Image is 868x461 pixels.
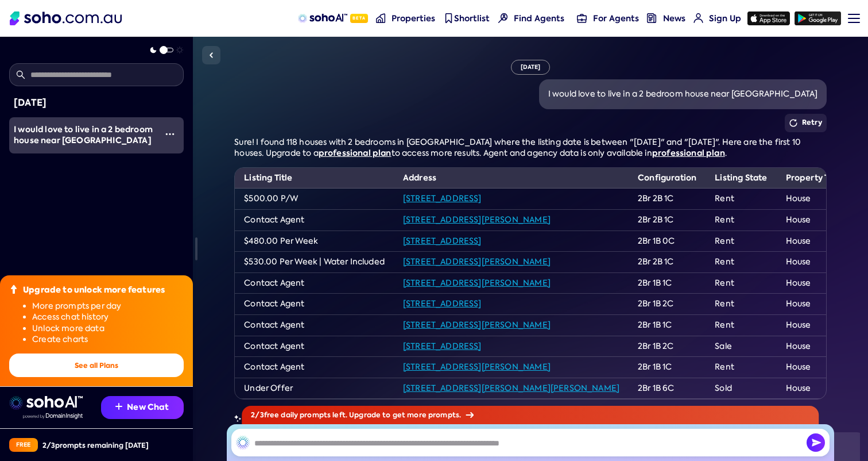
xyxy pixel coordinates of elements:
td: Contact Agent [235,336,394,357]
img: google-play icon [795,11,841,25]
td: 2Br 1B 2C [629,294,706,315]
a: professional plan [652,147,725,159]
span: Properties [392,13,435,24]
li: More prompts per day [32,301,184,312]
img: sohoAI logo [298,14,347,23]
img: Data provided by Domain Insight [23,413,83,419]
td: House [777,378,854,399]
img: Upgrade icon [9,285,18,294]
div: Properties Found [234,409,826,428]
img: Send icon [807,433,825,452]
img: sohoai logo [9,396,83,410]
td: House [777,252,854,273]
img: properties-nav icon [376,13,386,23]
a: [STREET_ADDRESS][PERSON_NAME] [403,278,551,288]
td: Contact Agent [235,314,394,336]
a: professional plan [319,147,392,159]
td: House [777,209,854,230]
div: [DATE] [14,95,179,110]
img: Retry icon [789,119,797,127]
li: Access chat history [32,312,184,323]
td: Contact Agent [235,357,394,378]
div: I would love to live in a 2 bedroom house near [GEOGRAPHIC_DATA] [548,89,817,100]
td: Rent [706,230,776,252]
td: House [777,336,854,357]
td: House [777,314,854,336]
td: House [777,189,854,210]
div: Free [9,438,38,452]
td: Sale [706,336,776,357]
img: More icon [165,129,175,139]
span: Shortlist [454,13,490,24]
span: to access more results. Agent and agency data is only available in [392,148,652,158]
div: [DATE] [511,60,551,75]
td: Rent [706,209,776,230]
td: Rent [706,252,776,273]
td: 2Br 1B 1C [629,357,706,378]
td: 2Br 2B 1C [629,189,706,210]
a: [STREET_ADDRESS][PERSON_NAME][PERSON_NAME] [403,383,619,393]
a: [STREET_ADDRESS] [403,236,482,246]
span: I would love to live in a 2 bedroom house near [GEOGRAPHIC_DATA] [14,124,153,147]
td: Sold [706,378,776,399]
td: Contact Agent [235,272,394,294]
th: Listing State [706,168,776,189]
td: Rent [706,189,776,210]
td: 2Br 1B 0C [629,230,706,252]
li: Unlock more data [32,323,184,335]
div: 2 / 3 free daily prompts left. Upgrade to get more prompts. [242,406,819,424]
td: Contact Agent [235,209,394,230]
td: $530.00 Per Week | Water Included [235,252,394,273]
img: for-agents-nav icon [693,13,703,23]
td: $500.00 P/W [235,189,394,210]
td: Rent [706,272,776,294]
button: See all Plans [9,354,184,377]
td: Rent [706,294,776,315]
a: [STREET_ADDRESS][PERSON_NAME] [403,214,551,225]
td: Rent [706,314,776,336]
td: House [777,357,854,378]
td: 2Br 1B 1C [629,314,706,336]
img: SohoAI logo black [236,436,250,450]
a: [STREET_ADDRESS][PERSON_NAME] [403,362,551,372]
td: 2Br 1B 1C [629,272,706,294]
img: Recommendation icon [115,403,122,410]
div: 2 / 3 prompts remaining [DATE] [42,440,149,450]
td: Under Offer [235,378,394,399]
img: Sidebar toggle icon [204,48,218,62]
td: 2Br 1B 6C [629,378,706,399]
img: for-agents-nav icon [577,13,587,23]
img: app-store icon [747,11,790,25]
td: House [777,294,854,315]
button: Retry [785,114,827,132]
th: Listing Title [235,168,394,189]
a: [STREET_ADDRESS] [403,341,482,351]
th: Property Type [777,168,854,189]
div: Upgrade to unlock more features [23,285,165,296]
img: news-nav icon [647,13,657,23]
span: For Agents [593,13,639,24]
a: I would love to live in a 2 bedroom house near [GEOGRAPHIC_DATA] [9,117,156,153]
span: Sign Up [709,13,741,24]
th: Address [394,168,629,189]
td: House [777,230,854,252]
td: 2Br 2B 1C [629,209,706,230]
a: [STREET_ADDRESS][PERSON_NAME] [403,320,551,330]
td: 2Br 1B 2C [629,336,706,357]
img: shortlist-nav icon [444,13,454,23]
img: Find agents icon [498,13,508,23]
td: 2Br 2B 1C [629,252,706,273]
td: $480.00 Per Week [235,230,394,252]
div: I would love to live in a 2 bedroom house near hunter valley [14,124,156,147]
li: Create charts [32,334,184,345]
button: New Chat [101,396,184,419]
span: Find Agents [514,13,564,24]
th: Configuration [629,168,706,189]
span: Sure! I found 118 houses with 2 bedrooms in [GEOGRAPHIC_DATA] where the listing date is between "... [234,137,801,159]
a: [STREET_ADDRESS][PERSON_NAME] [403,256,551,267]
a: [STREET_ADDRESS] [403,298,482,309]
td: Contact Agent [235,294,394,315]
span: Beta [350,14,368,23]
img: Arrow icon [466,412,474,418]
button: Send [807,433,825,452]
